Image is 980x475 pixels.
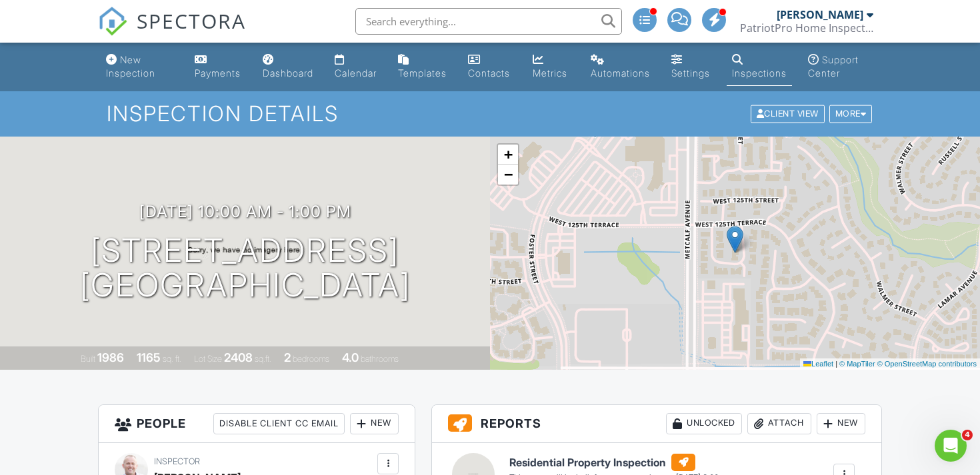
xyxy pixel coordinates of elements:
[527,48,575,86] a: Metrics
[803,48,879,86] a: Support Center
[189,48,247,86] a: Payments
[98,7,127,36] img: The Best Home Inspection Software - Spectora
[498,165,518,185] a: Zoom out
[284,350,291,364] div: 2
[398,67,447,79] div: Templates
[335,67,377,79] div: Calendar
[468,67,510,79] div: Contacts
[817,413,865,434] div: New
[350,413,399,434] div: New
[749,108,828,118] a: Client View
[224,350,253,364] div: 2408
[504,166,513,183] span: −
[342,350,359,364] div: 4.0
[154,456,200,466] span: Inspector
[106,54,155,79] div: New Inspection
[747,413,811,434] div: Attach
[829,105,873,123] div: More
[163,354,181,364] span: sq. ft.
[839,360,875,368] a: © MapTiler
[137,350,161,364] div: 1165
[293,354,329,364] span: bedrooms
[355,8,622,35] input: Search everything...
[962,430,973,440] span: 4
[777,8,863,21] div: [PERSON_NAME]
[393,48,452,86] a: Templates
[137,7,246,35] span: SPECTORA
[432,405,881,443] h3: Reports
[935,430,967,462] iframe: Intercom live chat
[463,48,517,86] a: Contacts
[213,413,345,434] div: Disable Client CC Email
[498,145,518,165] a: Zoom in
[666,48,717,86] a: Settings
[727,48,792,86] a: Inspections
[509,454,729,471] h6: Residential Property Inspection
[107,102,873,125] h1: Inspection Details
[194,354,222,364] span: Lot Size
[585,48,655,86] a: Automations (Advanced)
[139,203,351,221] h3: [DATE] 10:00 am - 1:00 pm
[671,67,710,79] div: Settings
[732,67,787,79] div: Inspections
[329,48,382,86] a: Calendar
[803,360,833,368] a: Leaflet
[255,354,271,364] span: sq.ft.
[533,67,567,79] div: Metrics
[666,413,742,434] div: Unlocked
[504,146,513,163] span: +
[257,48,319,86] a: Dashboard
[97,350,124,364] div: 1986
[101,48,179,86] a: New Inspection
[98,18,246,46] a: SPECTORA
[835,360,837,368] span: |
[751,105,825,123] div: Client View
[727,226,743,253] img: Marker
[263,67,313,79] div: Dashboard
[808,54,859,79] div: Support Center
[81,354,95,364] span: Built
[99,405,415,443] h3: People
[195,67,241,79] div: Payments
[877,360,977,368] a: © OpenStreetMap contributors
[740,21,873,35] div: PatriotPro Home Inspections LLC
[80,233,411,304] h1: [STREET_ADDRESS] [GEOGRAPHIC_DATA]
[591,67,650,79] div: Automations
[361,354,399,364] span: bathrooms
